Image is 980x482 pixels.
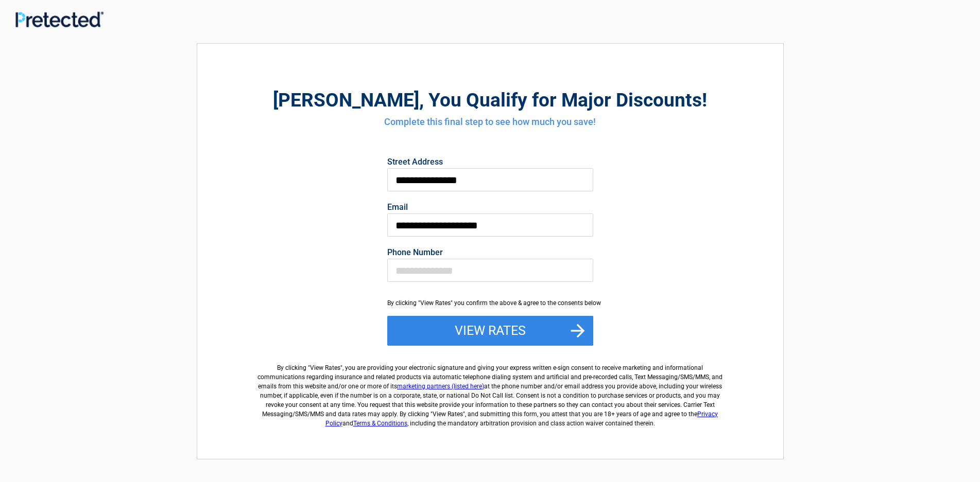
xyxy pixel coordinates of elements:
[254,355,727,428] label: By clicking " ", you are providing your electronic signature and giving your express written e-si...
[353,420,407,427] a: Terms & Conditions
[325,410,718,427] a: Privacy Policy
[254,115,727,129] h4: Complete this final step to see how much you save!
[254,87,727,113] h2: , You Qualify for Major Discounts!
[310,364,340,371] span: View Rates
[387,203,593,211] label: Email
[387,316,593,346] button: View Rates
[387,158,593,166] label: Street Address
[397,383,484,390] a: marketing partners (listed here)
[387,298,593,308] div: By clicking "View Rates" you confirm the above & agree to the consents below
[387,248,593,257] label: Phone Number
[15,11,104,27] img: Main Logo
[273,89,419,111] span: [PERSON_NAME]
